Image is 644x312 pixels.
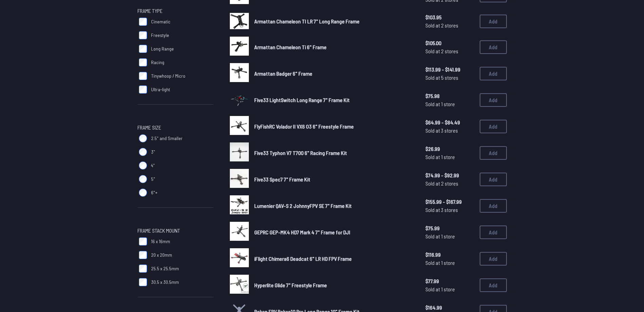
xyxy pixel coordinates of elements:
span: $155.99 - $167.99 [425,198,474,206]
input: 3" [139,148,147,156]
span: Tinywhoop / Micro [151,73,185,79]
span: Five33 Spec7 7" Frame Kit [254,176,310,182]
span: Armattan Badger 6" Frame [254,70,312,77]
span: Long Range [151,45,174,52]
span: Ultra-light [151,86,170,93]
span: Sold at 1 store [425,259,474,267]
a: image [230,63,249,84]
img: image [230,116,249,135]
span: Frame Size [137,123,161,132]
input: 30.5 x 30.5mm [139,278,147,286]
input: 5" [139,175,147,183]
span: Sold at 3 stores [425,206,474,214]
button: Add [480,120,507,133]
span: $103.95 [425,13,474,21]
a: image [230,90,249,111]
a: image [230,275,249,296]
span: $116.99 [425,251,474,259]
input: 25.5 x 25.5mm [139,265,147,273]
a: Armattan Chameleon Ti 6" Frame [254,43,415,51]
a: FlyFishRC Volador II VX6 O3 6" Freestyle Frame [254,122,415,131]
input: 4" [139,161,147,170]
a: Five33 Spec7 7" Frame Kit [254,175,415,183]
img: image [230,37,249,56]
a: iFlight Chimera6 Deadcat 6" LR HD FPV Frame [254,255,415,263]
a: image [230,222,249,243]
a: image [230,248,249,269]
a: Hyperlite Glide 7" Freestyle Frame [254,281,415,289]
span: Sold at 1 store [425,232,474,240]
span: Cinematic [151,18,170,25]
span: Five33 LightSwitch Long Range 7" Frame Kit [254,97,350,103]
span: $164.99 [425,304,474,312]
span: $75.99 [425,224,474,232]
img: image [230,195,249,214]
button: Add [480,15,507,28]
span: 6"+ [151,189,158,196]
input: 16 x 16mm [139,237,147,246]
a: image [230,169,249,190]
a: Five33 LightSwitch Long Range 7" Frame Kit [254,96,415,104]
span: 30.5 x 30.5mm [151,279,179,286]
input: Long Range [139,45,147,53]
input: Cinematic [139,18,147,26]
img: image [230,169,249,188]
span: Sold at 3 stores [425,126,474,135]
span: iFlight Chimera6 Deadcat 6" LR HD FPV Frame [254,255,352,262]
img: image [230,63,249,82]
span: 20 x 20mm [151,252,172,258]
span: 16 x 16mm [151,238,170,245]
span: 3" [151,149,155,155]
span: Sold at 2 stores [425,179,474,188]
span: Frame Type [137,7,163,15]
button: Add [480,67,507,80]
span: Sold at 2 stores [425,21,474,30]
button: Add [480,173,507,186]
span: Sold at 1 store [425,100,474,108]
button: Add [480,226,507,239]
span: 4" [151,162,155,169]
span: Hyperlite Glide 7" Freestyle Frame [254,282,327,288]
span: Sold at 1 store [425,153,474,161]
span: $77.99 [425,277,474,285]
input: Tinywhoop / Micro [139,72,147,80]
a: image [230,37,249,58]
a: Armattan Badger 6" Frame [254,70,415,78]
input: Racing [139,58,147,66]
img: image [230,248,249,267]
span: Lumenier QAV-S 2 JohnnyFPV SE 7" Frame Kit [254,202,352,209]
span: GEPRC GEP-MK4 HD7 Mark 4 7" Frame for DJI [254,229,350,235]
span: FlyFishRC Volador II VX6 O3 6" Freestyle Frame [254,123,354,130]
a: GEPRC GEP-MK4 HD7 Mark 4 7" Frame for DJI [254,228,415,236]
a: image [230,195,249,216]
span: $74.99 - $92.99 [425,171,474,179]
input: 20 x 20mm [139,251,147,259]
button: Add [480,199,507,213]
img: image [230,13,249,29]
span: 2.5" and Smaller [151,135,183,142]
span: Five33 Typhon V7 T700 6" Racing Frame Kit [254,150,347,156]
span: Armattan Chameleon Ti 6" Frame [254,44,327,50]
span: Frame Stack Mount [137,227,180,235]
span: Sold at 2 stores [425,47,474,55]
input: 2.5" and Smaller [139,134,147,142]
input: Freestyle [139,31,147,39]
span: $75.98 [425,92,474,100]
span: $26.99 [425,145,474,153]
span: 5" [151,176,155,182]
button: Add [480,146,507,160]
button: Add [480,278,507,292]
button: Add [480,93,507,107]
span: Racing [151,59,164,66]
span: $105.00 [425,39,474,47]
a: Armattan Chameleon TI LR 7" Long Range Frame [254,17,415,25]
a: Five33 Typhon V7 T700 6" Racing Frame Kit [254,149,415,157]
img: image [230,142,249,161]
span: 25.5 x 25.5mm [151,265,179,272]
img: image [230,275,249,294]
a: image [230,116,249,137]
img: image [230,86,249,112]
a: Lumenier QAV-S 2 JohnnyFPV SE 7" Frame Kit [254,202,415,210]
span: Freestyle [151,32,169,39]
span: Sold at 1 store [425,285,474,293]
